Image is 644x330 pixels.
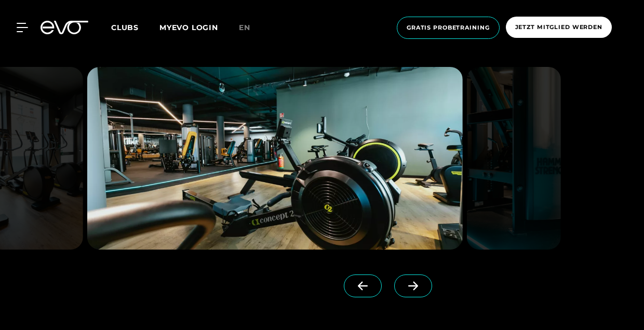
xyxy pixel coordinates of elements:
[87,67,463,250] img: evofitness
[515,23,602,32] span: Jetzt Mitglied werden
[111,22,159,32] a: Clubs
[394,17,503,39] a: Gratis Probetraining
[111,23,139,32] span: Clubs
[159,23,218,32] a: MYEVO LOGIN
[407,23,490,32] span: Gratis Probetraining
[239,22,263,34] a: en
[503,17,615,39] a: Jetzt Mitglied werden
[467,67,561,250] img: evofitness
[239,23,250,32] span: en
